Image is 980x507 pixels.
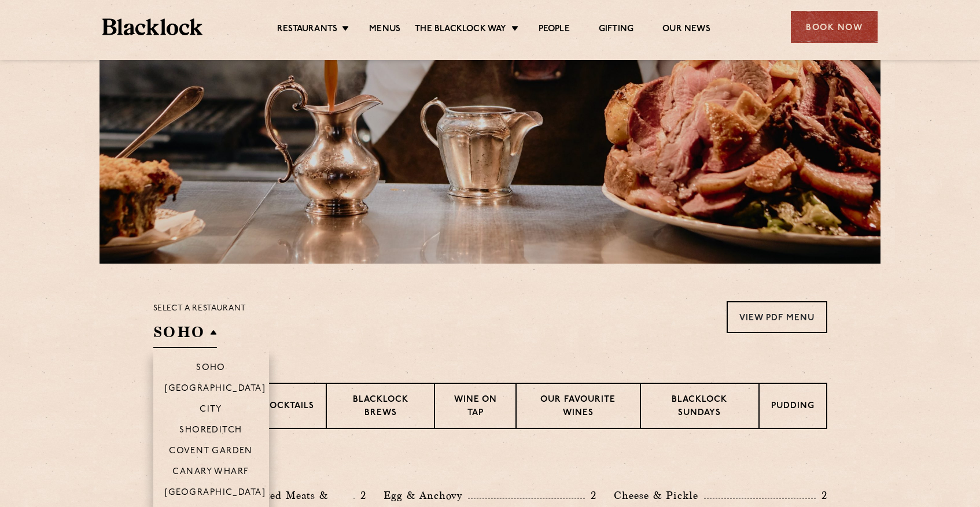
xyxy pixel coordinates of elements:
p: Soho [196,363,226,375]
p: City [200,405,222,416]
a: Restaurants [277,24,337,36]
p: Blacklock Sundays [653,394,746,421]
p: Covent Garden [169,446,253,458]
a: The Blacklock Way [415,24,506,36]
p: 2 [585,488,596,503]
p: Egg & Anchovy [384,487,468,504]
a: People [539,24,570,36]
div: Book Now [791,11,878,43]
a: Our News [662,24,710,36]
p: Our favourite wines [528,394,628,421]
p: Pudding [771,400,815,415]
p: 2 [355,488,366,503]
p: Wine on Tap [447,394,503,421]
img: BL_Textured_Logo-footer-cropped.svg [102,18,202,35]
a: Menus [369,24,400,36]
p: Blacklock Brews [338,394,423,421]
p: Cocktails [263,400,314,415]
p: 2 [816,488,827,503]
p: [GEOGRAPHIC_DATA] [165,488,266,499]
p: [GEOGRAPHIC_DATA] [165,384,266,395]
h2: SOHO [153,322,217,348]
p: Shoreditch [179,425,242,437]
a: Gifting [599,24,633,36]
p: Select a restaurant [153,301,246,316]
p: Canary Wharf [172,467,249,479]
h3: Pre Chop Bites [153,458,827,473]
a: View PDF Menu [727,301,827,333]
p: Cheese & Pickle [614,487,704,504]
